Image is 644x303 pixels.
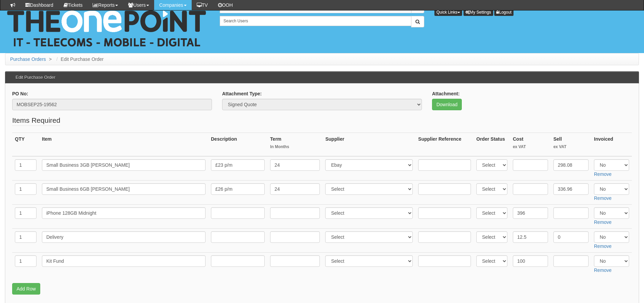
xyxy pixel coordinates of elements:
a: Remove [594,219,612,225]
span: > [47,56,53,62]
button: Quick Links [434,8,462,16]
a: Logout [494,8,514,16]
th: Item [39,133,208,156]
th: Supplier [323,133,415,156]
label: Attachment: [432,90,460,97]
a: Remove [594,195,612,201]
h3: Edit Purchase Order [12,72,59,83]
a: Purchase Orders [10,56,46,62]
a: Download [432,99,462,110]
th: Invoiced [591,133,632,156]
th: Supplier Reference [415,133,474,156]
th: Sell [551,133,591,156]
th: Description [208,133,267,156]
th: Term [267,133,323,156]
small: ex VAT [513,144,548,150]
small: ex VAT [553,144,589,150]
a: Remove [594,243,612,249]
legend: Items Required [12,115,60,126]
th: Cost [510,133,551,156]
th: QTY [12,133,39,156]
a: Remove [594,171,612,177]
a: Remove [594,267,612,273]
label: Attachment Type: [222,90,262,97]
a: My Settings [463,8,493,16]
li: Edit Purchase Order [55,56,104,63]
input: Search Users [220,16,411,26]
small: In Months [270,144,320,150]
label: PO No: [12,90,28,97]
th: Order Status [474,133,510,156]
a: Add Row [12,283,40,295]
